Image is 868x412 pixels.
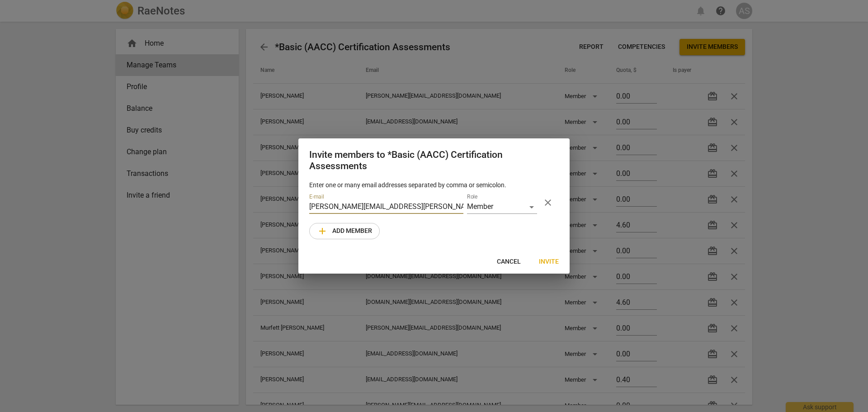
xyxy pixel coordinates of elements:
label: Role [467,194,477,199]
button: Add [309,223,380,239]
span: add [317,226,328,237]
div: Member [467,201,537,214]
label: E-mail [309,194,324,199]
span: Cancel [497,257,521,266]
span: Add member [317,226,372,237]
h2: Invite members to *Basic (AACC) Certification Assessments [309,149,559,171]
p: Enter one or many email addresses separated by comma or semicolon. [309,180,559,190]
button: Invite [532,254,566,270]
button: Cancel [490,254,528,270]
span: close [542,197,553,208]
span: Invite [539,257,559,266]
